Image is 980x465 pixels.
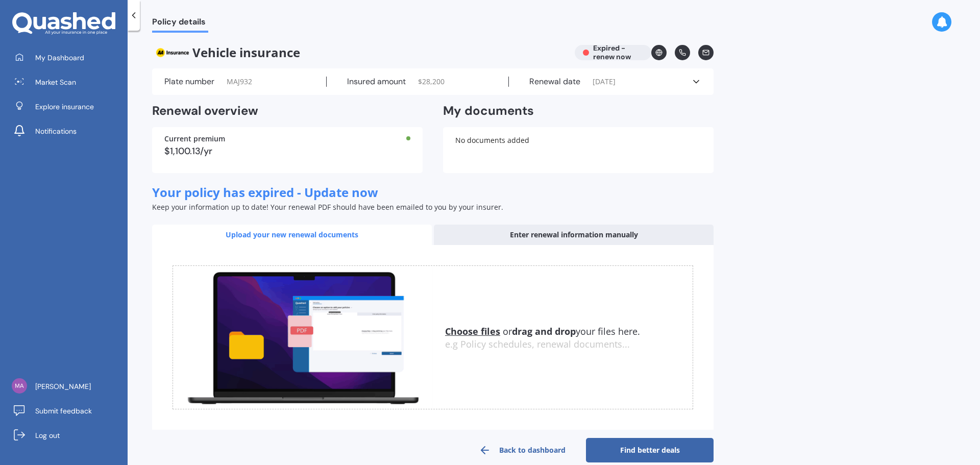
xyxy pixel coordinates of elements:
div: $1,100.13/yr [164,146,410,156]
img: upload.de96410c8ce839c3fdd5.gif [173,266,433,409]
span: Submit feedback [35,406,92,416]
span: Market Scan [35,77,76,87]
label: Plate number [164,77,214,87]
h2: Renewal overview [152,103,423,119]
span: MAJ932 [227,77,252,87]
h2: My documents [443,103,534,119]
a: My Dashboard [8,47,128,68]
span: or your files here. [445,325,640,337]
a: Find better deals [586,438,714,462]
span: My Dashboard [35,53,84,63]
span: Explore insurance [35,102,94,112]
span: Vehicle insurance [152,45,567,60]
a: Back to dashboard [458,438,586,462]
label: Renewal date [529,77,580,87]
span: [DATE] [593,77,616,87]
a: [PERSON_NAME] [8,376,128,397]
div: No documents added [443,127,714,173]
span: Log out [35,430,60,440]
b: drag and drop [512,325,576,337]
div: Current premium [164,135,410,142]
label: Insured amount [347,77,406,87]
div: e.g Policy schedules, renewal documents... [445,339,693,350]
span: Keep your information up to date! Your renewal PDF should have been emailed to you by your insurer. [152,202,503,212]
img: AA.webp [152,45,192,60]
u: Choose files [445,325,500,337]
a: Explore insurance [8,96,128,117]
div: Enter renewal information manually [434,225,714,245]
img: 3b2f0af85b320d7ca3b736c694305acc [12,378,27,394]
a: Log out [8,425,128,446]
a: Submit feedback [8,401,128,421]
div: Upload your new renewal documents [152,225,432,245]
a: Market Scan [8,72,128,92]
a: Notifications [8,121,128,141]
span: Notifications [35,126,77,136]
span: $ 28,200 [418,77,445,87]
span: Policy details [152,17,208,31]
span: [PERSON_NAME] [35,381,91,391]
span: Your policy has expired - Update now [152,184,378,201]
